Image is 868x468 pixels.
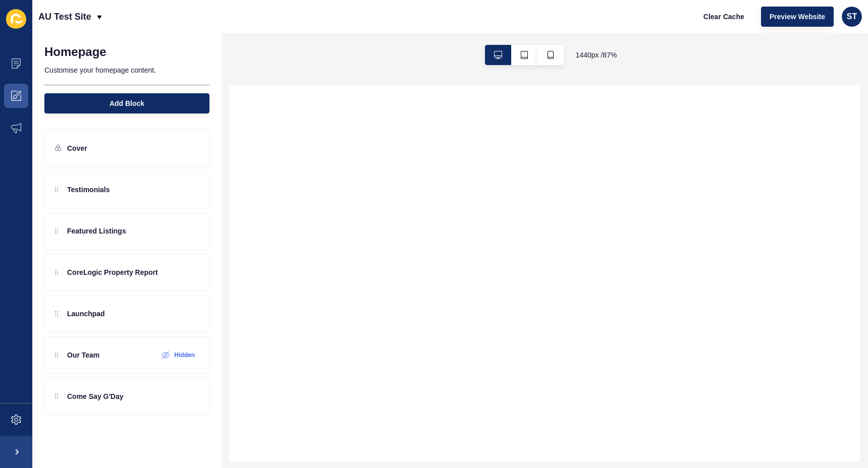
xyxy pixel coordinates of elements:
[847,12,857,22] span: ST
[703,12,744,22] span: Clear Cache
[38,4,91,29] p: AU Test Site
[44,59,209,81] p: Customise your homepage content.
[67,267,158,277] p: CoreLogic Property Report
[761,7,834,27] button: Preview Website
[110,98,144,108] span: Add Block
[67,185,110,195] p: Testimonials
[174,351,195,359] label: Hidden
[44,45,106,59] h1: Homepage
[67,226,126,236] p: Featured Listings
[67,391,124,401] p: Come Say G'Day
[770,12,825,22] span: Preview Website
[576,50,617,60] span: 1440 px / 87 %
[695,7,753,27] button: Clear Cache
[44,93,209,113] button: Add Block
[67,143,87,153] p: Cover
[67,350,99,360] p: Our Team
[67,309,105,319] p: Launchpad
